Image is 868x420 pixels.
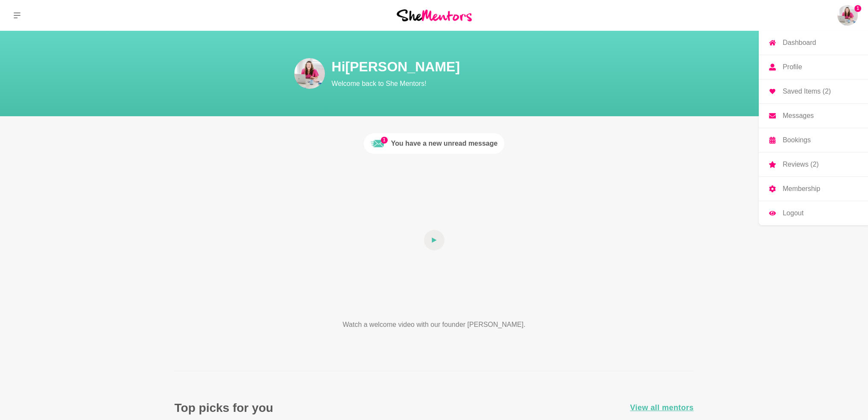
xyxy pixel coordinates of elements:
p: Dashboard [783,39,816,46]
a: Bookings [759,128,868,152]
span: 1 [381,137,388,144]
a: Rebecca Cofrancesco1DashboardProfileSaved Items (2)MessagesBookingsReviews (2)MembershipLogout [837,5,858,26]
div: You have a new unread message [391,138,498,149]
a: Reviews (2) [759,153,868,176]
p: Reviews (2) [783,161,818,168]
img: Unread message [371,137,384,150]
a: 1Unread messageYou have a new unread message [364,133,505,154]
p: Bookings [783,137,811,144]
p: Logout [783,210,804,217]
h1: Hi [PERSON_NAME] [332,58,639,75]
h3: Top picks for you [175,400,273,415]
p: Watch a welcome video with our founder [PERSON_NAME]. [311,320,557,330]
p: Messages [783,112,814,119]
img: Rebecca Cofrancesco [294,58,325,89]
a: View all mentors [630,402,694,414]
p: Membership [783,185,820,192]
p: Profile [783,64,802,70]
img: She Mentors Logo [397,9,472,21]
p: Saved Items (2) [783,88,831,95]
a: Saved Items (2) [759,79,868,103]
img: Rebecca Cofrancesco [837,5,858,26]
a: Dashboard [759,31,868,55]
a: Profile [759,55,868,79]
span: 1 [854,5,861,12]
a: Messages [759,104,868,128]
p: Welcome back to She Mentors! [332,79,639,89]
